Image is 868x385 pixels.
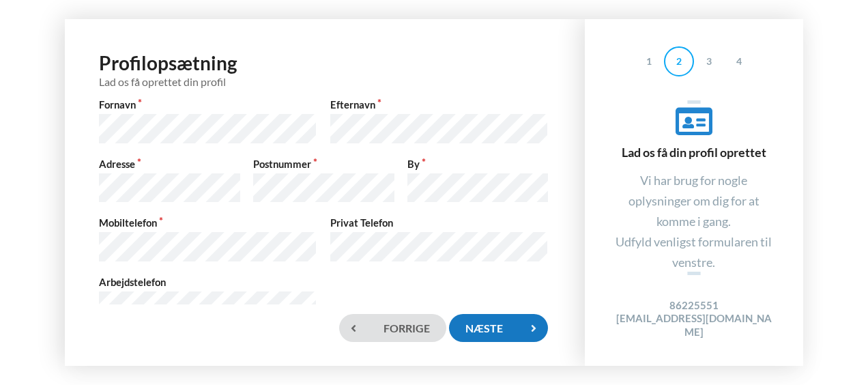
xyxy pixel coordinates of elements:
div: Lad os få din profil oprettet [612,103,776,160]
div: Lad os få oprettet din profil [99,75,550,88]
div: Forrige [339,314,446,342]
div: 4 [724,46,754,76]
div: 2 [664,46,694,76]
div: 3 [694,46,724,76]
label: Privat Telefon [330,216,551,229]
label: Adresse [99,157,242,171]
label: By [407,157,551,171]
h1: Profilopsætning [99,51,550,88]
h4: [EMAIL_ADDRESS][DOMAIN_NAME] [612,312,776,339]
label: Postnummer [253,157,396,171]
div: Vi har brug for nogle oplysninger om dig for at komme i gang. Udfyld venligst formularen til vens... [612,170,776,272]
label: Arbejdstelefon [99,275,319,289]
label: Fornavn [99,98,319,111]
label: Efternavn [330,98,551,111]
div: Næste [449,314,547,342]
h4: 86225551 [612,299,776,312]
label: Mobiltelefon [99,216,319,229]
div: 1 [634,46,664,76]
